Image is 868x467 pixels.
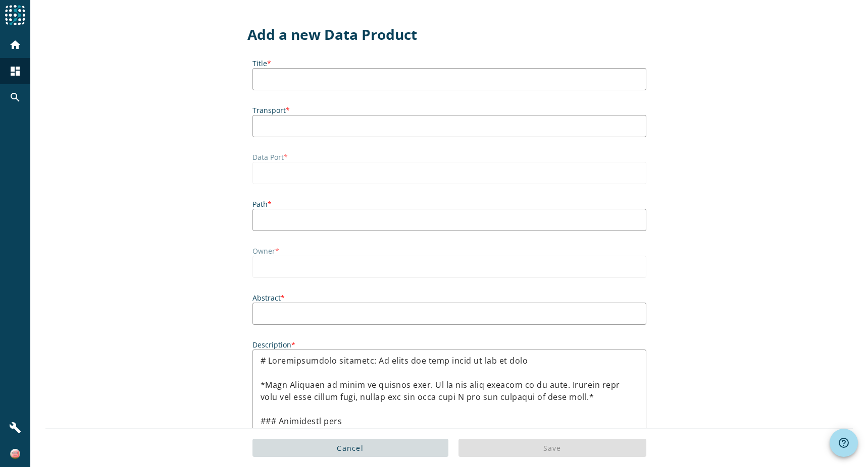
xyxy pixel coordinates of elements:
[252,105,646,115] label: Transport
[10,449,20,459] img: bc65eeafa616969259ca383ff2527990
[337,443,364,453] span: Cancel
[5,5,25,25] img: spoud-logo.svg
[252,152,646,162] label: Data Port
[247,25,651,44] h1: Add a new Data Product
[9,91,21,103] mat-icon: search
[252,293,646,303] label: Abstract
[252,340,646,349] label: Description
[9,65,21,77] mat-icon: dashboard
[9,422,21,434] mat-icon: build
[838,437,850,449] mat-icon: help_outline
[252,59,646,68] label: Title
[252,439,448,457] button: Cancel
[252,246,646,256] label: Owner
[9,39,21,51] mat-icon: home
[252,199,646,209] label: Path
